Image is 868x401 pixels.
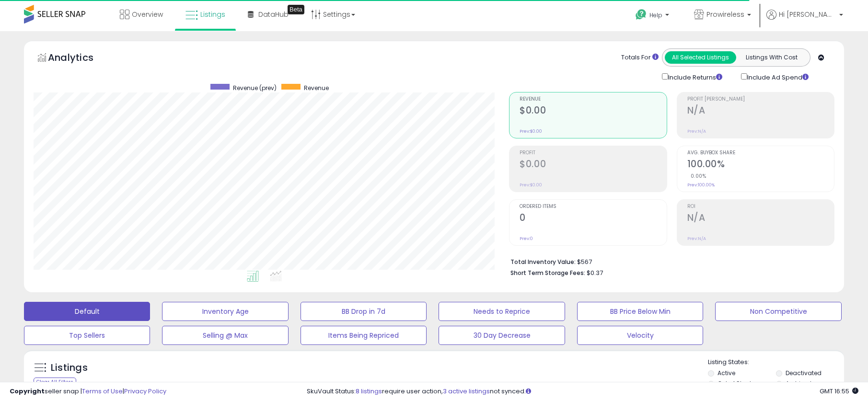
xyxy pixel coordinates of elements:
div: seller snap | | [10,387,166,396]
h2: $0.00 [520,159,666,172]
span: Avg. Buybox Share [687,150,834,156]
h2: N/A [687,105,834,118]
h2: 100.00% [687,159,834,172]
span: $0.37 [587,268,603,277]
a: Terms of Use [82,387,123,396]
i: Get Help [635,9,647,21]
div: Include Returns [655,71,734,82]
button: BB Drop in 7d [301,302,427,321]
span: Overview [132,10,163,19]
button: All Selected Listings [665,51,736,64]
div: Tooltip anchor [288,5,304,14]
h5: Listings [51,361,88,375]
a: Help [628,1,679,31]
button: Needs to Reprice [439,302,565,321]
label: Deactivated [786,369,822,377]
a: 3 active listings [443,387,490,396]
button: BB Price Below Min [577,302,703,321]
p: Listing States: [708,358,844,367]
h2: 0 [520,212,666,225]
div: SkuVault Status: require user action, not synced. [307,387,858,396]
span: Profit [PERSON_NAME] [687,97,834,102]
button: Inventory Age [162,302,288,321]
small: Prev: N/A [687,128,706,134]
label: Active [718,369,735,377]
span: Listings [200,10,225,19]
div: Include Ad Spend [734,71,824,82]
button: Default [24,302,150,321]
label: Out of Stock [718,379,752,388]
b: Total Inventory Value: [510,258,576,266]
div: Clear All Filters [34,378,76,387]
a: 8 listings [356,387,382,396]
div: Totals For [621,53,659,62]
button: Top Sellers [24,326,150,345]
span: Profit [520,150,666,156]
button: Items Being Repriced [301,326,427,345]
small: Prev: $0.00 [520,182,542,188]
button: Selling @ Max [162,326,288,345]
span: Prowireless [706,10,744,19]
small: 0.00% [687,172,706,180]
button: Listings With Cost [736,51,807,64]
li: $567 [510,255,827,267]
span: Revenue [520,97,666,102]
span: 2025-08-11 16:55 GMT [820,387,858,396]
span: Help [649,11,662,19]
small: Prev: 100.00% [687,182,715,188]
h5: Analytics [48,51,112,67]
strong: Copyright [10,387,45,396]
span: Ordered Items [520,204,666,209]
a: Privacy Policy [124,387,166,396]
small: Prev: $0.00 [520,128,542,134]
button: Non Competitive [715,302,841,321]
button: Velocity [577,326,703,345]
a: Hi [PERSON_NAME] [766,10,843,31]
small: Prev: N/A [687,236,706,241]
span: ROI [687,204,834,209]
span: Hi [PERSON_NAME] [779,10,836,19]
small: Prev: 0 [520,236,533,241]
button: 30 Day Decrease [439,326,565,345]
span: Revenue [304,84,329,92]
b: Short Term Storage Fees: [510,269,585,277]
span: Revenue (prev) [233,84,277,92]
h2: N/A [687,212,834,225]
h2: $0.00 [520,105,666,118]
label: Archived [786,379,811,388]
span: DataHub [258,10,289,19]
